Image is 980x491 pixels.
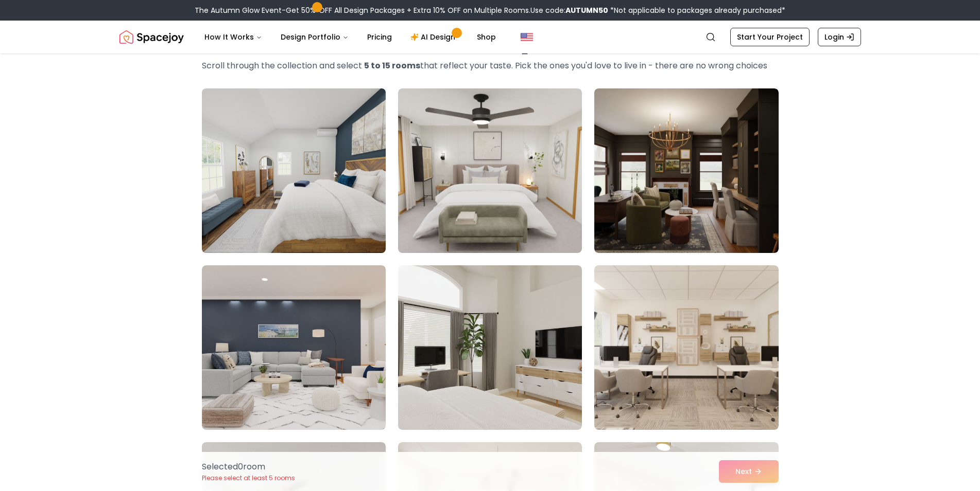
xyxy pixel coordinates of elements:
img: Spacejoy Logo [119,27,184,47]
img: Room room-1 [197,84,390,257]
a: Shop [469,27,504,47]
img: Room room-4 [202,265,386,430]
a: Start Your Project [730,28,810,46]
button: Design Portfolio [272,27,357,47]
img: Room room-6 [594,265,778,430]
a: Login [818,28,861,46]
p: Scroll through the collection and select that reflect your taste. Pick the ones you'd love to liv... [202,60,779,72]
div: The Autumn Glow Event-Get 50% OFF All Design Packages + Extra 10% OFF on Multiple Rooms. [195,5,785,15]
p: Please select at least 5 rooms [202,474,295,482]
span: Use code: [530,5,608,15]
nav: Main [196,27,504,47]
img: United States [521,31,533,43]
img: Room room-3 [594,88,778,253]
a: Spacejoy [119,27,184,47]
strong: 5 to 15 rooms [364,60,420,71]
b: AUTUMN50 [565,5,608,15]
button: How It Works [196,27,270,47]
a: Pricing [359,27,400,47]
img: Room room-5 [398,265,582,430]
a: AI Design [402,27,467,47]
p: Selected 0 room [202,461,295,473]
img: Room room-2 [398,88,582,253]
span: *Not applicable to packages already purchased* [608,5,785,15]
nav: Global [119,21,861,53]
